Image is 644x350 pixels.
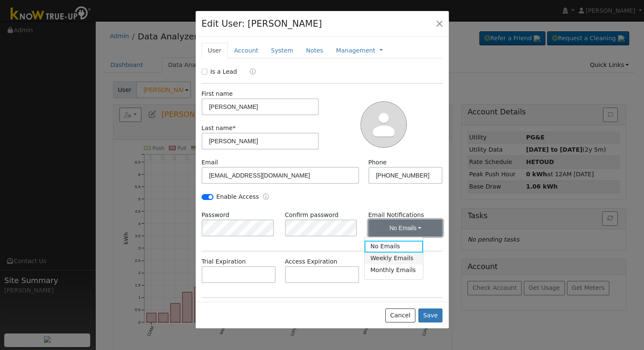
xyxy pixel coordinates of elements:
[285,211,339,219] label: Confirm password
[202,89,233,98] label: First name
[216,192,259,201] label: Enable Access
[210,67,237,76] label: Is a Lead
[368,219,443,236] button: No Emails
[336,46,375,55] a: Management
[202,158,218,167] label: Email
[365,253,423,264] a: Weekly Emails
[385,308,415,323] button: Cancel
[418,308,443,323] button: Save
[299,43,329,58] a: Notes
[202,43,228,58] a: User
[365,264,423,276] a: Monthly Emails
[265,43,300,58] a: System
[202,17,322,31] h4: Edit User: [PERSON_NAME]
[365,241,423,253] a: No Emails
[232,125,235,131] span: Required
[202,211,229,219] label: Password
[368,158,387,167] label: Phone
[202,124,236,133] label: Last name
[202,257,246,266] label: Trial Expiration
[368,211,443,219] label: Email Notifications
[202,69,207,75] input: Is a Lead
[263,192,269,202] a: Enable Access
[285,257,337,266] label: Access Expiration
[243,67,256,77] a: Lead
[228,43,265,58] a: Account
